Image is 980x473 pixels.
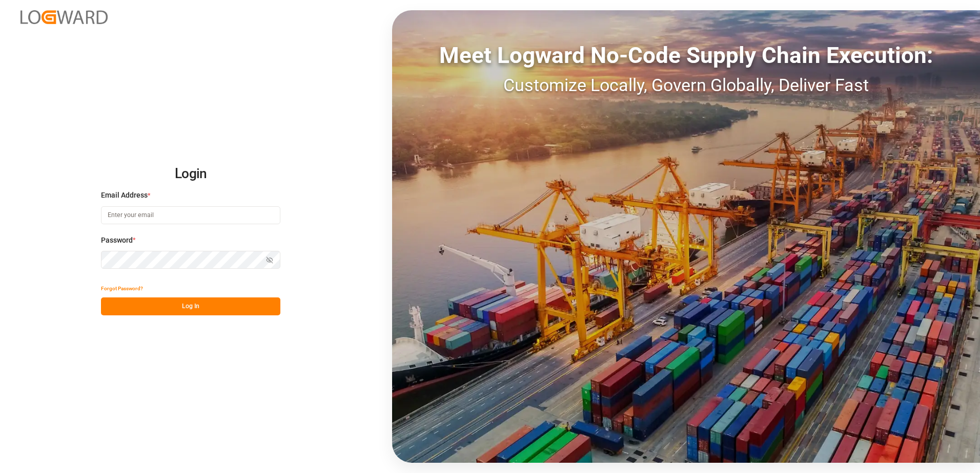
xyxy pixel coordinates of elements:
[101,190,148,201] span: Email Address
[101,297,280,315] button: Log In
[101,158,280,190] h2: Login
[392,72,980,98] div: Customize Locally, Govern Globally, Deliver Fast
[392,38,980,72] div: Meet Logward No-Code Supply Chain Execution:
[101,279,143,297] button: Forgot Password?
[101,235,133,246] span: Password
[21,10,108,24] img: Logward_new_orange.png
[101,206,280,224] input: Enter your email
